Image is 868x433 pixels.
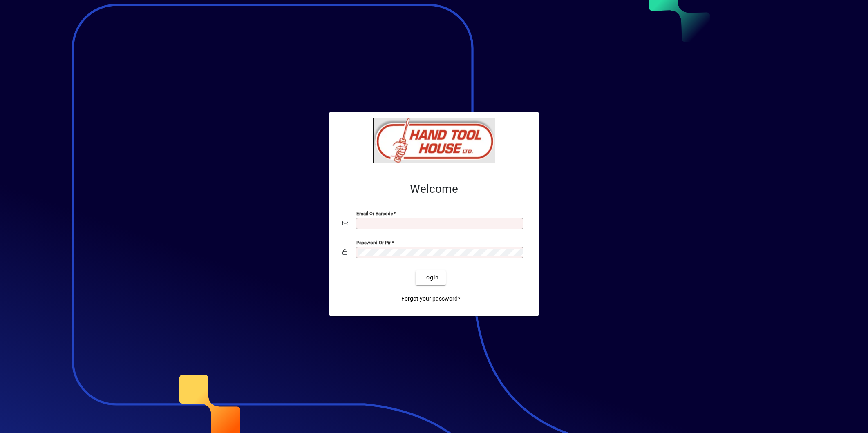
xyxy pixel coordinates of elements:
button: Login [416,270,445,285]
span: Forgot your password? [401,295,461,303]
h2: Welcome [342,182,526,196]
mat-label: Password or Pin [356,239,391,245]
a: Forgot your password? [398,292,464,306]
mat-label: Email or Barcode [356,210,393,216]
span: Login [422,273,439,282]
